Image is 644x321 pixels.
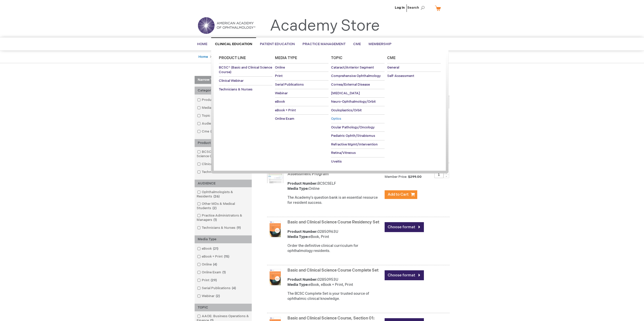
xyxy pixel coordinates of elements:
[196,294,222,299] a: Webinar2
[287,181,382,191] div: BCSCSELF Online
[331,134,375,138] span: Pediatric Ophth/Strabismus
[270,17,380,35] a: Academy Store
[196,286,238,291] a: Serial Publications4
[196,121,226,126] a: Audience34
[275,74,283,78] span: Print
[196,270,228,275] a: Online Exam1
[395,6,405,10] a: Log In
[235,170,242,174] span: 7
[267,269,283,285] img: Basic and Clinical Science Course Complete Set
[196,213,250,222] a: Practice Administrators & Managers1
[287,186,309,191] strong: Media Type:
[407,3,427,13] span: Search
[385,270,424,280] a: Choose format
[196,202,250,211] a: Other MDs & Medical Students2
[196,105,229,110] a: Media Type33
[331,108,362,112] span: Oculoplastics/Orbit
[223,255,231,259] span: 15
[331,142,378,146] span: Refractive Mgmt/Intervention
[331,125,375,129] span: Ocular Pathology/Oncology
[196,170,243,175] a: Technicians & Nurses7
[287,235,309,239] strong: Media Type:
[387,56,396,60] span: Cme
[331,151,356,155] span: Retina/Vitreous
[219,65,272,74] span: BCSC® (Basic and Clinical Science Course)
[331,117,341,121] span: Optics
[369,42,392,46] span: Membership
[196,254,231,259] a: eBook + Print15
[196,246,220,251] a: eBook21
[210,114,219,118] span: 33
[212,218,218,222] span: 1
[434,171,444,178] input: Qty
[196,150,250,159] a: BCSC® (Basic and Clinical Science Course)18
[221,270,227,274] span: 1
[196,129,218,134] a: Cme16
[219,87,252,91] span: Technicians & Nurses
[198,55,208,59] a: Home
[331,100,376,104] span: Neuro-Ophthalmology/Orbit
[219,79,244,83] span: Clinical Webinar
[196,262,219,267] a: Online4
[287,195,382,205] div: The Academy's question bank is an essential resource for resident success.
[275,117,294,121] span: Online Exam
[302,42,346,46] span: Practice Management
[287,229,382,239] div: 02850963U eBook, Print
[275,100,285,104] span: eBook
[275,83,304,87] span: Serial Publications
[287,291,382,301] div: The BCSC Complete Set is your trusted source of ophthalmic clinical knowledge.
[287,181,318,186] strong: Product Number:
[385,190,417,199] button: Add to Cart
[195,139,252,147] div: Product Line
[195,235,252,243] div: Media Type
[387,74,414,78] span: Self-Assessment
[195,180,252,188] div: AUDIENCE
[275,65,285,70] span: Online
[231,286,237,290] span: 4
[196,190,250,199] a: Ophthalmologists & Residents26
[275,108,296,112] span: eBook + Print
[209,129,217,133] span: 16
[195,87,252,95] div: Category
[331,74,381,78] span: Comprehensive Ophthalmology
[287,230,318,234] strong: Product Number:
[388,192,409,197] span: Add to Cart
[331,65,374,70] span: Cataract/Anterior Segment
[287,243,382,253] div: Order the definitive clinical curriculum for ophthalmology residents.
[195,76,252,84] strong: Narrow Your Choices
[215,42,252,46] span: Clinical Education
[287,277,382,287] div: 02850953U eBook, eBook + Print, Print
[196,225,243,230] a: Technicians & Nurses9
[275,56,297,60] span: Media Type
[353,42,361,46] span: CME
[387,65,399,70] span: General
[331,56,343,60] span: Topic
[385,222,424,232] a: Choose format
[408,175,422,179] span: $299.00
[196,162,234,167] a: Clinical Webinar2
[211,206,218,210] span: 2
[267,167,283,183] img: Basic and Clinical Science Course Self-Assessment Program
[235,226,242,230] span: 9
[196,278,219,283] a: Print29
[275,91,288,95] span: Webinar
[287,220,379,225] a: Basic and Clinical Science Course Residency Set
[197,42,207,46] span: Home
[287,283,309,287] strong: Media Type:
[331,83,370,87] span: Cornea/External Disease
[287,166,361,177] a: Basic and Clinical Science Course Self-Assessment Program
[331,91,360,95] span: [MEDICAL_DATA]
[287,268,378,273] a: Basic and Clinical Science Course Complete Set
[196,98,231,102] a: Product Line27
[385,175,407,179] strong: Member Price:
[212,194,221,198] span: 26
[212,247,220,251] span: 21
[196,113,220,118] a: Topic33
[260,42,295,46] span: Patient Education
[287,277,318,282] strong: Product Number:
[214,294,221,298] span: 2
[212,262,218,266] span: 4
[331,159,342,164] span: Uveitis
[219,56,246,60] span: Product Line
[267,221,283,237] img: Basic and Clinical Science Course Residency Set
